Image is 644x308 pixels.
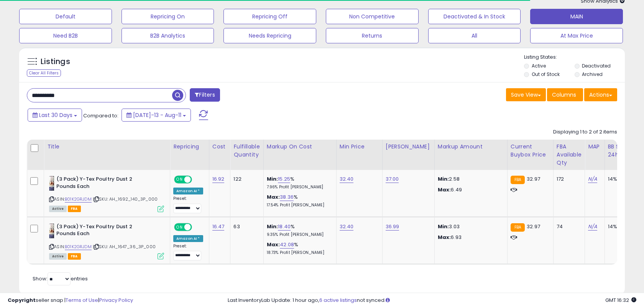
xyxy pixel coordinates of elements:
[557,176,579,183] div: 172
[326,9,419,24] button: Non Competitive
[530,9,623,24] button: MAIN
[223,28,316,43] button: Needs Repricing
[47,143,167,151] div: Title
[340,175,354,183] a: 32.40
[27,69,61,77] div: Clear All Filters
[56,176,149,192] b: (3 Pack) Y-Tex Poultry Dust 2 Pounds Each
[122,28,214,43] button: B2B Analytics
[173,196,203,213] div: Preset:
[267,143,333,151] div: Markup on Cost
[588,143,601,151] div: MAP
[278,223,291,231] a: 18.40
[267,184,330,190] p: 7.96% Profit [PERSON_NAME]
[99,296,133,304] a: Privacy Policy
[39,111,72,119] span: Last 30 Days
[553,128,617,136] div: Displaying 1 to 2 of 2 items
[438,223,501,230] p: 3.03
[28,109,82,122] button: Last 30 Days
[267,250,330,255] p: 18.73% Profit [PERSON_NAME]
[19,28,112,43] button: Need B2B
[530,28,623,43] button: At Max Price
[8,297,133,304] div: seller snap | |
[386,175,399,183] a: 37.00
[267,176,330,190] div: %
[428,9,521,24] button: Deactivated & In Stock
[386,223,399,231] a: 36.99
[49,206,67,212] span: All listings currently available for purchase on Amazon
[191,176,203,183] span: OFF
[267,203,330,208] p: 17.54% Profit [PERSON_NAME]
[49,223,164,259] div: ASIN:
[133,111,181,119] span: [DATE]-13 - Aug-11
[19,9,112,24] button: Default
[122,109,191,122] button: [DATE]-13 - Aug-11
[438,234,451,241] strong: Max:
[588,175,597,183] a: N/A
[438,234,501,241] p: 6.93
[173,143,206,151] div: Repricing
[49,253,67,260] span: All listings currently available for purchase on Amazon
[438,223,449,230] strong: Min:
[173,244,203,261] div: Preset:
[83,112,118,119] span: Compared to:
[267,241,280,248] b: Max:
[228,297,636,304] div: Last InventoryLab Update: 1 hour ago, not synced.
[340,223,354,231] a: 32.40
[49,176,164,211] div: ASIN:
[267,241,330,255] div: %
[524,54,624,61] p: Listing States:
[175,176,184,183] span: ON
[263,140,336,170] th: The percentage added to the cost of goods (COGS) that forms the calculator for Min & Max prices.
[557,223,579,230] div: 74
[438,186,451,193] strong: Max:
[233,143,260,159] div: Fulfillable Quantity
[438,143,504,151] div: Markup Amount
[582,71,603,77] label: Archived
[65,244,92,250] a: B01K2GRJDM
[56,223,149,239] b: (3 Pack) Y-Tex Poultry Dust 2 Pounds Each
[547,88,583,101] button: Columns
[438,175,449,183] strong: Min:
[506,88,546,101] button: Save View
[93,244,156,250] span: | SKU: AH_1647_36_3P_000
[267,194,330,208] div: %
[212,223,225,231] a: 16.47
[605,296,636,304] span: 2025-09-11 16:32 GMT
[267,193,280,201] b: Max:
[267,223,330,237] div: %
[68,206,81,212] span: FBA
[223,9,316,24] button: Repricing Off
[49,223,54,239] img: 41LWoQrByEL._SL40_.jpg
[33,275,88,282] span: Show: entries
[428,28,521,43] button: All
[267,223,278,230] b: Min:
[280,193,294,201] a: 38.36
[65,196,92,203] a: B01K2GRJDM
[608,176,633,183] div: 14%
[280,241,294,249] a: 42.08
[552,91,576,99] span: Columns
[175,224,184,230] span: ON
[8,296,36,304] strong: Copyright
[527,175,540,183] span: 32.97
[438,176,501,183] p: 2.58
[584,88,617,101] button: Actions
[173,235,203,242] div: Amazon AI *
[122,9,214,24] button: Repricing On
[532,63,546,69] label: Active
[68,253,81,260] span: FBA
[41,56,70,67] h5: Listings
[319,296,357,304] a: 6 active listings
[608,143,636,159] div: BB Share 24h.
[66,296,98,304] a: Terms of Use
[532,71,560,77] label: Out of Stock
[191,224,203,230] span: OFF
[212,143,227,151] div: Cost
[233,176,257,183] div: 122
[588,223,597,231] a: N/A
[511,143,550,159] div: Current Buybox Price
[527,223,540,230] span: 32.97
[582,63,611,69] label: Deactivated
[212,175,225,183] a: 16.92
[190,88,220,102] button: Filters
